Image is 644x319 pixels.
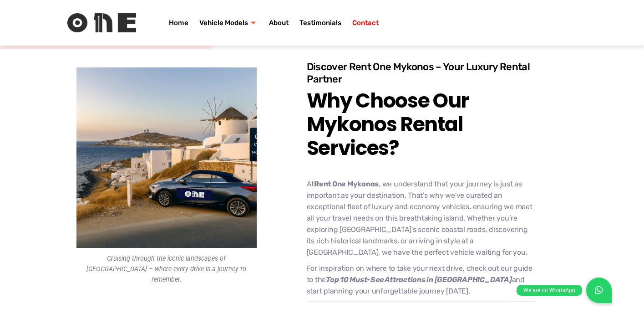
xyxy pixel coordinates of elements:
[307,89,536,160] h2: Why Choose Our Mykonos Rental Services?
[517,285,582,296] div: We are on WhatsApp
[294,5,347,41] a: Testimonials
[586,278,612,303] a: We are on WhatsApp
[76,253,257,288] figcaption: Cruising through the iconic landscapes of [GEOGRAPHIC_DATA] – where every drive is a journey to r...
[326,274,512,285] a: Top 10 Must-See Attractions in [GEOGRAPHIC_DATA]
[307,262,536,297] p: For inspiration on where to take your next drive, check out our guide to the and start planning y...
[194,5,264,41] a: Vehicle Models
[314,180,379,188] strong: Rent One Mykonos
[163,5,194,41] a: Home
[307,178,536,258] p: At , we understand that your journey is just as important as your destination. That's why we've c...
[307,89,536,174] a: Why Choose Our Mykonos Rental Services?
[76,67,257,248] img: Car in Mykonos, with Island View. Rent your car at Mykonos Island By Rent One
[67,13,136,32] img: Rent One Logo without Text
[307,61,536,85] h3: Discover Rent One Mykonos – Your Luxury Rental Partner
[347,5,384,41] a: Contact
[264,5,294,41] a: About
